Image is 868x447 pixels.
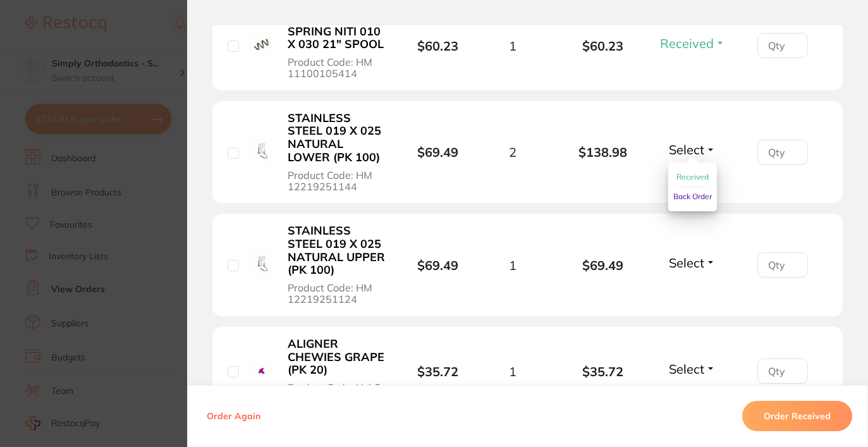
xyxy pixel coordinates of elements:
input: Qty [757,252,808,278]
input: Qty [757,358,808,384]
b: ALIGNER CHEWIES GRAPE (PK 20) [288,338,385,377]
img: STAINLESS STEEL 019 X 025 NATURAL LOWER (PK 100) [248,138,274,164]
img: ALIGNER CHEWIES GRAPE (PK 20) [248,357,274,383]
span: Product Code: HM 11100105414 [288,56,385,80]
b: $69.49 [417,144,458,160]
button: Received [656,35,729,51]
span: Product Code: H AC 25PGPP [288,382,385,405]
span: Product Code: HM 12219251144 [288,169,385,193]
b: STAINLESS STEEL 019 X 025 NATURAL UPPER (PK 100) [288,224,385,277]
button: Select [665,142,719,157]
b: OPEN COIL SPRING NITI 010 X 030 21" SPOOL [288,12,385,51]
b: $138.98 [558,145,647,159]
b: $35.72 [417,364,458,379]
b: $60.23 [417,38,458,54]
span: Received [660,35,714,51]
b: $35.72 [558,364,647,379]
span: Select [669,142,704,157]
button: Select [665,361,719,377]
span: Product Code: HM 12219251124 [288,282,385,305]
button: STAINLESS STEEL 019 X 025 NATURAL UPPER (PK 100) Product Code: HM 12219251124 [284,224,389,306]
button: STAINLESS STEEL 019 X 025 NATURAL LOWER (PK 100) Product Code: HM 12219251144 [284,111,389,193]
span: 1 [509,364,517,379]
span: Back Order [673,192,712,201]
button: Order Received [742,401,852,431]
img: OPEN COIL SPRING NITI 010 X 030 21" SPOOL [248,32,274,58]
b: $69.49 [417,257,458,273]
span: 1 [509,39,517,53]
button: ALIGNER CHEWIES GRAPE (PK 20) Product Code: H AC 25PGPP [284,337,389,406]
button: Back Order [673,187,712,206]
span: 2 [509,145,517,159]
button: OPEN COIL SPRING NITI 010 X 030 21" SPOOL Product Code: HM 11100105414 [284,11,389,80]
b: $69.49 [558,258,647,272]
span: 1 [509,258,517,272]
b: STAINLESS STEEL 019 X 025 NATURAL LOWER (PK 100) [288,112,385,164]
b: $60.23 [558,39,647,53]
span: Select [669,361,704,377]
button: Select [665,255,719,271]
img: STAINLESS STEEL 019 X 025 NATURAL UPPER (PK 100) [248,251,274,277]
button: Received [676,168,709,187]
input: Qty [757,140,808,165]
span: Received [676,172,709,181]
input: Qty [757,33,808,58]
button: Order Again [203,410,264,422]
span: Select [669,255,704,271]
